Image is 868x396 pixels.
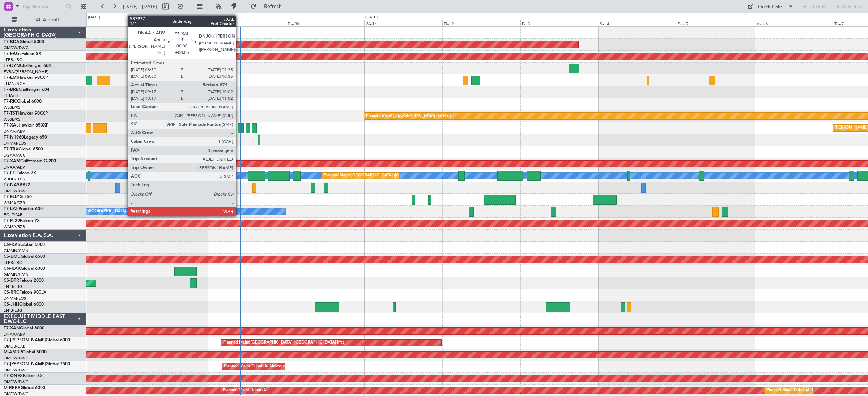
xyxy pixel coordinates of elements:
[4,207,43,211] a: T7-LZZIPraetor 600
[599,20,677,26] div: Sat 4
[4,308,22,313] a: LFPB/LBG
[4,374,43,378] a: T7-ONEXFalcon 8X
[4,260,22,265] a: LFPB/LBG
[4,135,24,140] span: T7-N1960
[520,20,599,26] div: Fri 3
[4,159,20,163] span: T7-XAM
[4,224,25,230] a: WMSA/SZB
[4,355,29,361] a: OMDW/DWC
[4,153,26,158] a: DGAA/ACC
[258,4,288,9] span: Refresh
[4,344,25,349] a: OMDB/DXB
[4,195,20,199] span: T7-ELLY
[54,206,171,217] div: A/C Unavailable [GEOGRAPHIC_DATA] ([GEOGRAPHIC_DATA])
[4,272,29,277] a: GMMN/CMN
[4,111,48,116] a: T7-TSTHawker 900XP
[4,326,44,331] a: T7-XANGlobal 6000
[8,14,78,26] button: All Aircraft
[4,99,42,104] a: T7-RICGlobal 6000
[4,338,70,342] a: T7-[PERSON_NAME]Global 6000
[4,267,21,271] span: CN-RAK
[224,361,295,372] div: Planned Maint Dubai (Al Maktoum Intl)
[4,338,46,342] span: T7-[PERSON_NAME]
[366,111,451,122] div: Planned Maint [GEOGRAPHIC_DATA] (Seletar)
[4,350,22,354] span: M-AMBR
[223,337,344,348] div: Planned Maint [GEOGRAPHIC_DATA] ([GEOGRAPHIC_DATA] Intl)
[4,69,48,74] a: EVRA/[PERSON_NAME]
[4,326,20,331] span: T7-XAN
[4,76,48,80] a: T7-EMIHawker 900XP
[4,386,45,390] a: M-RRRRGlobal 6000
[4,81,25,86] a: LFMN/NCE
[223,385,294,396] div: Planned Maint Dubai (Al Maktoum Intl)
[4,243,20,247] span: CN-KAS
[4,278,19,283] span: CS-DTR
[4,88,50,92] a: T7-BREChallenger 604
[4,183,30,187] a: T7-NASBBJ2
[4,171,16,175] span: T7-FFI
[4,332,25,337] a: DNAA/ABV
[4,105,23,110] a: WSSL/XSP
[4,302,44,307] a: CS-JHHGlobal 6000
[4,171,36,175] a: T7-FFIFalcon 7X
[744,1,797,12] button: Quick Links
[4,243,45,247] a: CN-KASGlobal 5000
[4,207,18,211] span: T7-LZZI
[766,385,838,396] div: Planned Maint Dubai (Al Maktoum Intl)
[4,302,19,307] span: CS-JHH
[4,93,20,98] a: LTBA/ISL
[4,88,18,92] span: T7-BRE
[4,117,23,122] a: WSSL/XSP
[22,1,64,12] input: Trip Number
[4,129,25,134] a: DNAA/ABV
[4,379,29,385] a: OMDW/DWC
[4,64,51,68] a: T7-DYNChallenger 604
[4,123,48,128] a: T7-XALHawker 850XP
[4,290,46,295] a: CS-RRCFalcon 900LX
[4,159,56,163] a: T7-XAMGulfstream G-200
[4,267,45,271] a: CN-RAKGlobal 6000
[677,20,755,26] div: Sun 5
[4,255,45,259] a: CS-DOUGlobal 6500
[4,147,43,152] a: T7-TRXGlobal 6500
[4,183,20,187] span: T7-NAS
[4,123,18,128] span: T7-XAL
[4,141,26,146] a: DNMM/LOS
[4,219,40,223] a: T7-PJ29Falcon 7X
[247,1,290,12] button: Refresh
[4,40,20,44] span: T7-BDA
[365,14,378,21] div: [DATE]
[324,170,438,181] div: Planned Maint [GEOGRAPHIC_DATA] ([GEOGRAPHIC_DATA])
[4,64,20,68] span: T7-DYN
[19,17,76,22] span: All Aircraft
[4,52,41,56] a: T7-EAGLFalcon 8X
[52,20,130,26] div: Sat 27
[88,14,100,21] div: [DATE]
[4,57,22,63] a: LFPB/LBG
[130,20,208,26] div: Sun 28
[4,52,21,56] span: T7-EAGL
[4,135,47,140] a: T7-N1960Legacy 650
[4,147,18,152] span: T7-TRX
[208,20,286,26] div: Mon 29
[364,20,442,26] div: Wed 1
[4,290,19,295] span: CS-RRC
[4,200,25,206] a: WMSA/SZB
[286,20,364,26] div: Tue 30
[4,188,29,194] a: OMDW/DWC
[755,20,833,26] div: Mon 6
[4,219,20,223] span: T7-PJ29
[4,45,29,51] a: OMDW/DWC
[4,165,25,170] a: DNAA/ABV
[4,284,22,289] a: LFPB/LBG
[758,4,783,11] div: Quick Links
[4,212,22,218] a: EGLF/FAB
[4,255,21,259] span: CS-DOU
[4,386,21,390] span: M-RRRR
[4,195,32,199] a: T7-ELLYG-550
[4,296,26,301] a: DNMM/LOS
[4,111,18,116] span: T7-TST
[4,362,46,366] span: T7-[PERSON_NAME]
[4,374,23,378] span: T7-ONEX
[4,350,47,354] a: M-AMBRGlobal 5000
